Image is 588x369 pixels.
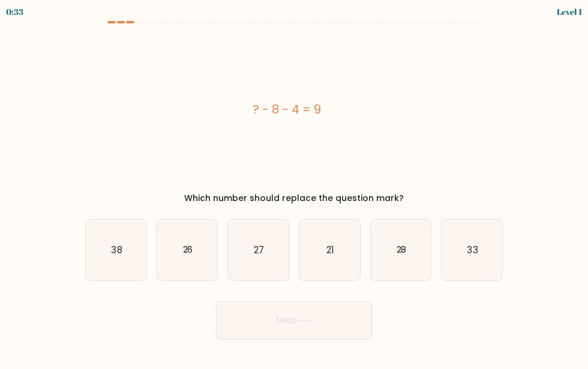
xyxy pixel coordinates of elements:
text: 27 [254,244,264,256]
button: Next [216,301,372,340]
text: 38 [111,244,122,256]
div: 0:33 [6,5,23,18]
div: ? - 8 - 4 = 9 [85,100,488,118]
text: 28 [396,244,406,256]
div: Which number should replace the question mark? [92,192,496,205]
text: 26 [182,244,193,256]
text: 21 [326,244,334,256]
text: 33 [467,244,478,256]
div: Level 1 [557,5,582,18]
